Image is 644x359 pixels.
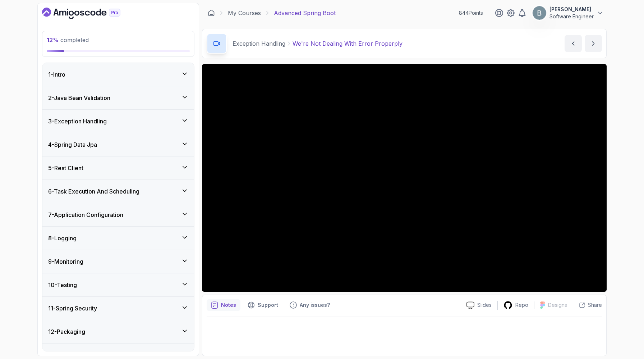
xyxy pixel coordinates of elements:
[300,301,330,309] p: Any issues?
[42,180,194,203] button: 6-Task Execution And Scheduling
[42,86,194,109] button: 2-Java Bean Validation
[42,297,194,320] button: 11-Spring Security
[532,6,604,20] button: user profile image[PERSON_NAME]Software Engineer
[285,299,334,311] button: Feedback button
[48,94,110,102] h3: 2 - Java Bean Validation
[42,133,194,156] button: 4-Spring Data Jpa
[42,250,194,273] button: 9-Monitoring
[293,39,402,48] p: We're Not Dealing With Error Properply
[549,13,594,20] p: Software Engineer
[42,320,194,343] button: 12-Packaging
[48,304,97,313] h3: 11 - Spring Security
[47,36,59,44] span: 12 %
[48,257,83,266] h3: 9 - Monitoring
[42,227,194,250] button: 8-Logging
[498,301,534,310] a: Repo
[48,327,85,336] h3: 12 - Packaging
[48,164,83,172] h3: 5 - Rest Client
[42,110,194,133] button: 3-Exception Handling
[228,9,261,17] a: My Courses
[565,35,582,52] button: previous content
[459,9,483,17] p: 844 Points
[42,8,137,19] a: Dashboard
[573,301,602,309] button: Share
[243,299,282,311] button: Support button
[48,281,77,289] h3: 10 - Testing
[533,6,546,20] img: user profile image
[221,301,236,309] p: Notes
[48,140,97,149] h3: 4 - Spring Data Jpa
[274,9,336,17] p: Advanced Spring Boot
[48,234,77,242] h3: 8 - Logging
[515,301,528,309] p: Repo
[477,301,492,309] p: Slides
[461,301,497,309] a: Slides
[585,35,602,52] button: next content
[48,210,123,219] h3: 7 - Application Configuration
[549,6,594,13] p: [PERSON_NAME]
[548,301,567,309] p: Designs
[258,301,278,309] p: Support
[48,187,139,196] h3: 6 - Task Execution And Scheduling
[202,64,607,292] iframe: 2 - We're NOT Dealing With Error Properply
[42,203,194,226] button: 7-Application Configuration
[233,39,285,48] p: Exception Handling
[207,299,240,311] button: notes button
[47,36,89,44] span: completed
[42,63,194,86] button: 1-Intro
[48,117,107,126] h3: 3 - Exception Handling
[48,70,65,79] h3: 1 - Intro
[208,9,215,17] a: Dashboard
[42,156,194,179] button: 5-Rest Client
[588,301,602,309] p: Share
[42,273,194,296] button: 10-Testing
